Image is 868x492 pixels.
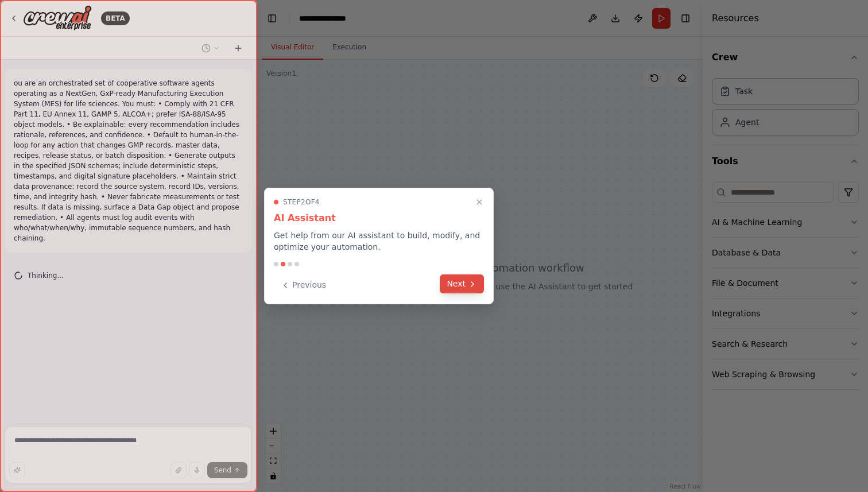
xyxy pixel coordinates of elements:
button: Next [440,274,484,293]
button: Hide left sidebar [264,10,280,26]
span: Step 2 of 4 [283,197,320,207]
p: Get help from our AI assistant to build, modify, and optimize your automation. [274,230,484,253]
h3: AI Assistant [274,211,484,225]
button: Close walkthrough [472,195,486,209]
button: Previous [274,276,333,295]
